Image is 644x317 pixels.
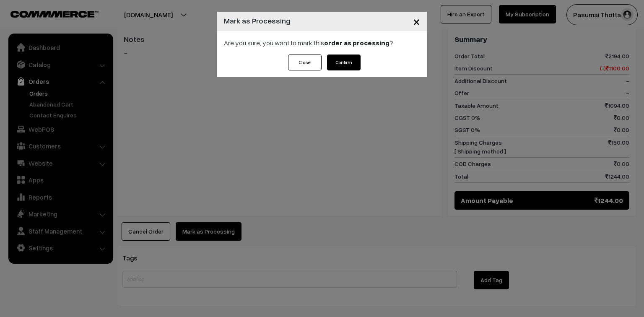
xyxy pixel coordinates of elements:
[413,13,420,29] span: ×
[324,39,390,47] strong: order as processing
[224,15,291,26] h4: Mark as Processing
[327,55,361,70] button: Confirm
[217,31,427,55] div: Are you sure, you want to mark this ?
[288,55,322,70] button: Close
[406,8,427,34] button: Close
